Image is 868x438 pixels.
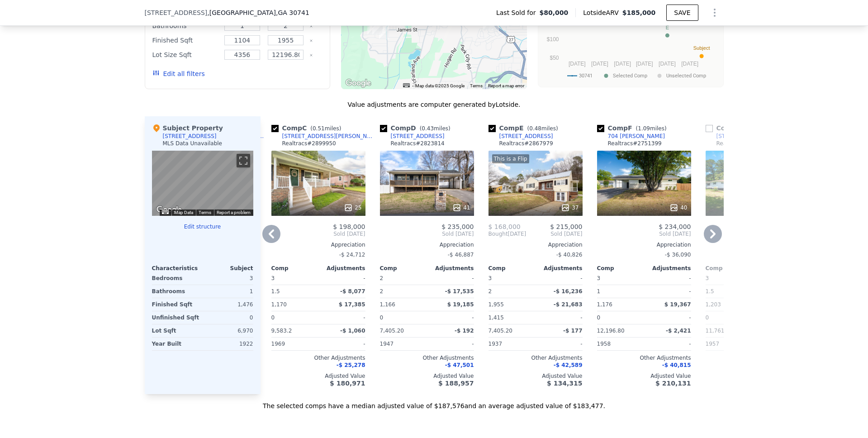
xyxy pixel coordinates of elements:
[217,210,251,215] a: Report a problem
[380,354,474,362] div: Other Adjustments
[644,265,691,272] div: Adjustments
[597,133,665,140] a: 704 [PERSON_NAME]
[597,301,612,308] span: 1,176
[448,252,474,258] span: -$ 46,887
[499,140,553,147] div: Realtracs # 2867979
[203,265,253,272] div: Subject
[429,272,474,285] div: -
[380,338,425,350] div: 1947
[271,275,275,281] span: 3
[380,241,474,248] div: Appreciation
[488,83,524,88] a: Report a map error
[489,223,521,230] span: $ 168,000
[666,5,698,21] button: SAVE
[237,154,250,167] button: Toggle fullscreen view
[613,73,647,79] text: Selected Comp
[174,209,193,216] button: Map Data
[163,140,223,147] div: MLS Data Unavailable
[162,210,168,214] button: Keyboard shortcuts
[662,362,691,368] span: -$ 40,815
[706,301,721,308] span: 1,203
[664,301,691,308] span: $ 19,367
[546,36,559,43] text: $100
[271,372,365,380] div: Adjusted Value
[666,73,706,79] text: Unselected Comp
[163,133,217,140] div: [STREET_ADDRESS]
[438,380,474,387] span: $ 188,957
[318,265,365,272] div: Adjustments
[636,61,653,67] text: [DATE]
[152,324,201,337] div: Lot Sqft
[276,9,309,16] span: , GA 30741
[655,380,691,387] span: $ 210,131
[537,311,583,324] div: -
[320,338,365,350] div: -
[145,100,724,109] div: Value adjustments are computer generated by Lotside .
[372,19,382,35] div: 726 Cherokee Trl
[379,24,389,39] div: 704 Shelly Ln
[554,288,583,295] span: -$ 16,236
[380,314,384,321] span: 0
[666,328,691,334] span: -$ 2,421
[429,338,474,350] div: -
[152,338,201,350] div: Year Built
[380,372,474,380] div: Adjusted Value
[313,125,325,132] span: 0.51
[271,265,318,272] div: Comp
[706,314,709,321] span: 0
[271,285,317,298] div: 1.5
[550,55,559,61] text: $50
[646,311,691,324] div: -
[665,252,691,258] span: -$ 36,090
[608,140,662,147] div: Realtracs # 2751399
[526,230,582,238] span: Sold [DATE]
[556,252,583,258] span: -$ 40,826
[204,338,253,350] div: 1922
[470,83,483,88] a: Terms (opens in new tab)
[282,140,336,147] div: Realtracs # 2899950
[706,328,730,334] span: 11,761.2
[622,9,656,16] span: $185,000
[380,301,395,308] span: 1,166
[536,265,583,272] div: Adjustments
[380,124,454,133] div: Comp D
[489,338,534,350] div: 1937
[391,133,445,140] div: [STREET_ADDRESS]
[422,125,434,132] span: 0.43
[145,394,724,410] div: The selected comps have a median adjusted value of $187,576 and an average adjusted value of $183...
[271,338,317,350] div: 1969
[597,124,670,133] div: Comp F
[489,285,534,298] div: 2
[597,230,691,238] span: Sold [DATE]
[309,53,313,57] button: Clear
[340,328,365,334] span: -$ 1,060
[145,8,208,17] span: [STREET_ADDRESS]
[597,265,644,272] div: Comp
[693,45,710,51] text: Subject
[706,124,780,133] div: Comp G
[632,125,670,132] span: ( miles)
[152,311,201,324] div: Unfinished Sqft
[489,124,562,133] div: Comp E
[489,275,492,281] span: 3
[339,301,365,308] span: $ 17,385
[706,275,709,281] span: 3
[441,223,474,230] span: $ 235,000
[152,151,253,216] div: Map
[706,265,753,272] div: Comp
[554,362,583,368] span: -$ 42,589
[706,285,751,298] div: 1.5
[540,8,569,17] span: $80,000
[152,298,201,311] div: Finished Sqft
[447,301,474,308] span: $ 19,185
[646,338,691,350] div: -
[489,314,504,321] span: 1,415
[152,48,219,61] div: Lot Size Sqft
[591,61,608,67] text: [DATE]
[152,265,203,272] div: Characteristics
[380,285,425,298] div: 2
[154,204,184,216] a: Open this area in Google Maps (opens a new window)
[204,298,253,311] div: 1,476
[271,133,376,140] a: [STREET_ADDRESS][PERSON_NAME]
[429,311,474,324] div: -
